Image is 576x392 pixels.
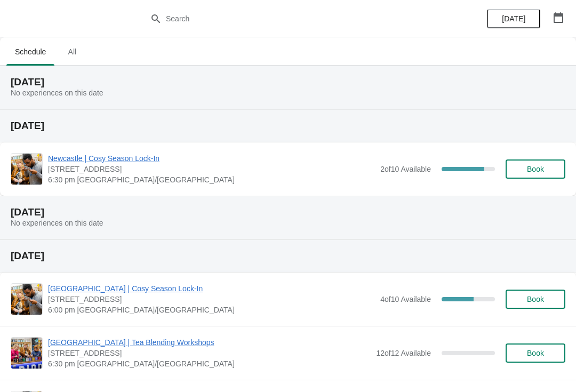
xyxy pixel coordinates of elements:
[59,42,85,61] span: All
[6,42,54,61] span: Schedule
[380,295,431,303] span: 4 of 10 Available
[48,305,375,315] span: 6:00 pm [GEOGRAPHIC_DATA]/[GEOGRAPHIC_DATA]
[11,207,565,218] h2: [DATE]
[527,349,544,357] span: Book
[11,121,565,131] h2: [DATE]
[506,290,565,309] button: Book
[11,284,42,315] img: Norwich | Cosy Season Lock-In | 9 Back Of The Inns, Norwich NR2 1PT, UK | 6:00 pm Europe/London
[48,358,371,369] span: 6:30 pm [GEOGRAPHIC_DATA]/[GEOGRAPHIC_DATA]
[527,165,544,173] span: Book
[11,219,103,227] span: No experiences on this date
[48,164,375,174] span: [STREET_ADDRESS]
[376,349,431,357] span: 12 of 12 Available
[11,338,42,369] img: Glasgow | Tea Blending Workshops | 215 Byres Road, Glasgow G12 8UD, UK | 6:30 pm Europe/London
[487,9,540,28] button: [DATE]
[48,153,375,164] span: Newcastle | Cosy Season Lock-In
[11,251,565,261] h2: [DATE]
[48,174,375,185] span: 6:30 pm [GEOGRAPHIC_DATA]/[GEOGRAPHIC_DATA]
[11,154,42,185] img: Newcastle | Cosy Season Lock-In | 123 Grainger Street, Newcastle upon Tyne NE1 5AE, UK | 6:30 pm ...
[11,89,103,97] span: No experiences on this date
[502,14,525,23] span: [DATE]
[11,77,565,87] h2: [DATE]
[165,9,432,28] input: Search
[48,294,375,305] span: [STREET_ADDRESS]
[48,283,375,294] span: [GEOGRAPHIC_DATA] | Cosy Season Lock-In
[48,348,371,358] span: [STREET_ADDRESS]
[48,337,371,348] span: [GEOGRAPHIC_DATA] | Tea Blending Workshops
[380,165,431,173] span: 2 of 10 Available
[506,159,565,179] button: Book
[506,343,565,363] button: Book
[527,295,544,303] span: Book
